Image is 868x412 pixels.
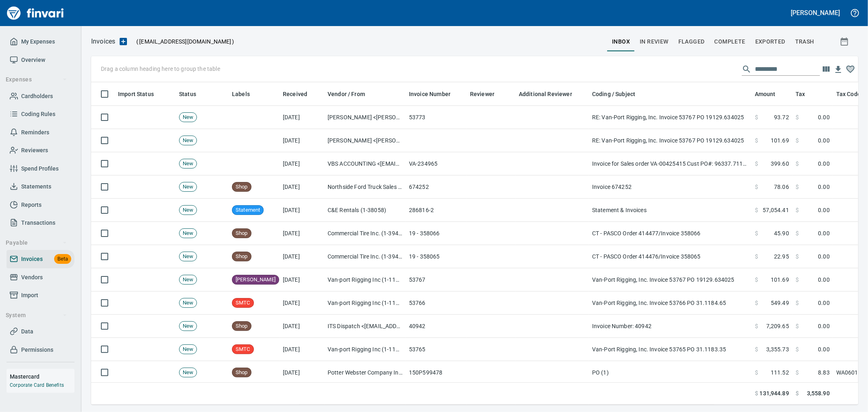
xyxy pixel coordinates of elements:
td: 53766 [406,291,467,315]
button: Payable [2,235,70,250]
span: $ [796,389,799,398]
span: Tax [796,89,805,99]
span: $ [755,345,758,353]
span: Invoices [21,254,43,264]
span: Status [179,89,196,99]
td: 53767 [406,268,467,291]
td: Van-port Rigging Inc (1-11072) [324,268,406,291]
span: Shop [232,369,251,377]
td: 53765 [406,338,467,361]
td: Invoice 674252 [589,175,752,199]
a: Coding Rules [7,105,74,123]
span: 57,054.41 [763,206,789,214]
span: Tax [796,89,816,99]
a: Vendors [7,268,74,287]
span: Additional Reviewer [519,89,572,99]
a: Statements [7,178,74,196]
span: 549.49 [771,299,789,307]
a: My Expenses [7,33,74,51]
button: System [2,308,70,323]
a: Reports [7,196,74,214]
td: [DATE] [280,222,324,245]
span: Overview [21,55,45,65]
span: Received [283,89,318,99]
span: 0.00 [818,252,830,261]
td: [DATE] [280,129,324,152]
span: 111.52 [771,368,789,377]
td: [DATE] [280,315,324,338]
td: Van-port Rigging Inc (1-11072) [324,291,406,315]
span: New [179,253,197,261]
span: Invoice Number [409,89,450,99]
span: $ [796,160,799,168]
td: Potter Webster Company Inc (1-10818) [324,361,406,384]
a: Reminders [7,123,74,142]
span: $ [755,389,758,398]
a: Finvari [5,3,66,23]
span: Received [283,89,307,99]
span: Statements [21,182,51,192]
a: Cardholders [7,87,74,105]
td: RE: Van-Port Rigging, Inc. Invoice 53767 PO 19129.634025 [589,129,752,152]
td: Van-Port Rigging, Inc. Invoice 53766 PO 31.1184.65 [589,291,752,315]
td: [DATE] [280,106,324,129]
td: Commercial Tire Inc. (1-39436) [324,222,406,245]
td: Van-Port Rigging, Inc. Invoice 53765 PO 31.1183.35 [589,338,752,361]
span: Reviewer [470,89,494,99]
td: 674252 [406,175,467,199]
span: Beta [54,254,71,264]
span: $ [755,276,758,284]
span: Vendor / From [328,89,376,99]
span: $ [796,345,799,353]
h5: [PERSON_NAME] [791,9,840,17]
span: Shop [232,253,251,261]
span: Labels [232,89,260,99]
span: 0.00 [818,113,830,121]
span: New [179,369,197,377]
span: Data [21,327,33,337]
span: 0.00 [818,322,830,330]
span: Amount [755,89,786,99]
td: RE: Van-Port Rigging, Inc. Invoice 53767 PO 19129.634025 [589,106,752,129]
span: 101.69 [771,136,789,145]
span: Reviewer [470,89,505,99]
a: Permissions [7,341,74,359]
span: 3,558.90 [807,389,830,398]
td: [DATE] [280,291,324,315]
span: Cardholders [21,91,53,101]
td: VBS ACCOUNTING <[EMAIL_ADDRESS][DOMAIN_NAME]> [324,152,406,175]
span: New [179,346,197,353]
span: My Expenses [21,37,55,47]
span: Import Status [118,89,164,99]
button: Download table [832,64,844,76]
a: InvoicesBeta [7,250,74,268]
nav: breadcrumb [91,37,115,46]
span: 0.00 [818,136,830,145]
td: Invoice Number: 40942 [589,315,752,338]
button: Expenses [2,72,70,87]
span: Expenses [6,75,67,85]
a: Data [7,322,74,341]
span: Reviewers [21,145,48,156]
span: Coding / Subject [592,89,635,99]
span: 0.00 [818,206,830,214]
td: [PERSON_NAME] <[PERSON_NAME][EMAIL_ADDRESS][DOMAIN_NAME]> [324,129,406,152]
span: $ [796,299,799,307]
span: New [179,183,197,191]
a: Import [7,286,74,305]
td: 286816-2 [406,199,467,222]
td: Commercial Tire Inc. (1-39436) [324,245,406,268]
button: Upload an Invoice [115,37,131,46]
td: [PERSON_NAME] <[PERSON_NAME][EMAIL_ADDRESS][DOMAIN_NAME]> [324,106,406,129]
span: Spend Profiles [21,164,59,174]
span: $ [796,322,799,330]
td: [DATE] [280,175,324,199]
span: 8.83 [818,368,830,377]
span: 0.00 [818,345,830,353]
td: Invoice for Sales order VA-00425415 Cust PO#: 96337.7110001 from Vancouver Bolt & Supply Inc [589,152,752,175]
button: Column choices favorited. Click to reset to default [844,63,857,75]
td: 19 - 358066 [406,222,467,245]
span: 78.06 [774,183,789,191]
span: $ [796,113,799,121]
a: Corporate Card Benefits [10,382,64,388]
